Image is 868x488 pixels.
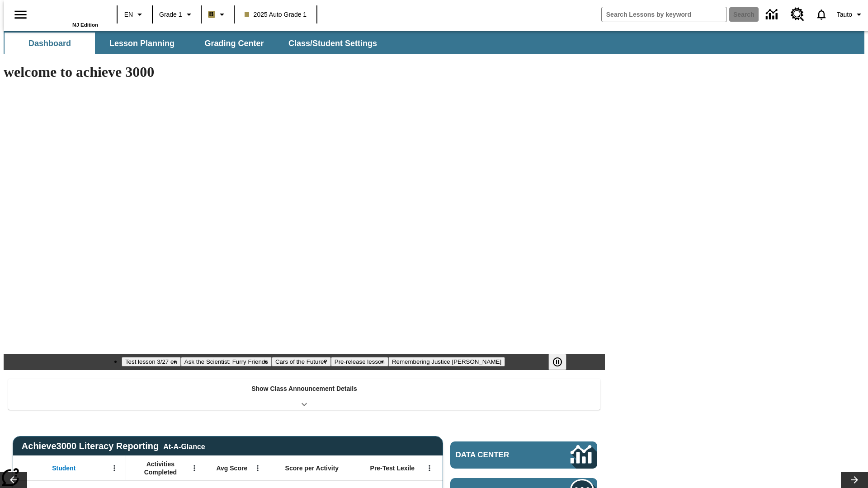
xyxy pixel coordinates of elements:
[4,64,605,80] h1: welcome to achieve 3000
[52,464,75,472] span: Student
[423,461,436,475] button: Open Menu
[209,9,214,20] span: B
[22,441,205,451] span: Achieve3000 Literacy Reporting
[602,7,726,22] input: search field
[810,3,833,26] a: Notifications
[163,441,205,451] div: At-A-Glance
[108,461,121,475] button: Open Menu
[216,464,247,472] span: Avg Score
[120,6,149,23] button: Language: EN, Select a language
[188,461,201,475] button: Open Menu
[370,464,415,472] span: Pre-Test Lexile
[28,38,71,49] span: Dashboard
[159,10,182,19] span: Grade 1
[285,464,339,472] span: Score per Activity
[272,357,331,366] button: Slide 3 Cars of the Future?
[450,441,597,469] a: Data Center
[204,6,231,23] button: Boost Class color is light brown. Change class color
[785,2,810,27] a: Resource Center, Will open in new tab
[281,33,384,54] button: Class/Student Settings
[456,450,540,460] span: Data Center
[97,33,187,54] button: Lesson Planning
[39,3,98,28] div: Home
[131,460,190,476] span: Activities Completed
[39,4,98,22] a: Home
[4,33,385,54] div: SubNavbar
[288,38,377,49] span: Class/Student Settings
[548,354,566,370] button: Pause
[72,22,98,28] span: NJ Edition
[388,357,505,366] button: Slide 5 Remembering Justice O'Connor
[4,31,864,54] div: SubNavbar
[189,33,279,54] button: Grading Center
[124,10,133,19] span: EN
[122,357,181,366] button: Slide 1 Test lesson 3/27 en
[331,357,388,366] button: Slide 4 Pre-release lesson
[8,379,600,410] div: Show Class Announcement Details
[109,38,175,49] span: Lesson Planning
[7,1,34,28] button: Open side menu
[841,472,868,488] button: Lesson carousel, Next
[5,33,95,54] button: Dashboard
[548,354,576,370] div: Pause
[837,10,852,19] span: Tauto
[181,357,272,366] button: Slide 2 Ask the Scientist: Furry Friends
[251,461,264,475] button: Open Menu
[156,6,198,23] button: Grade: Grade 1, Select a grade
[760,2,785,27] a: Data Center
[204,38,264,49] span: Grading Center
[245,10,307,19] span: 2025 Auto Grade 1
[251,384,357,394] p: Show Class Announcement Details
[833,6,868,23] button: Profile/Settings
